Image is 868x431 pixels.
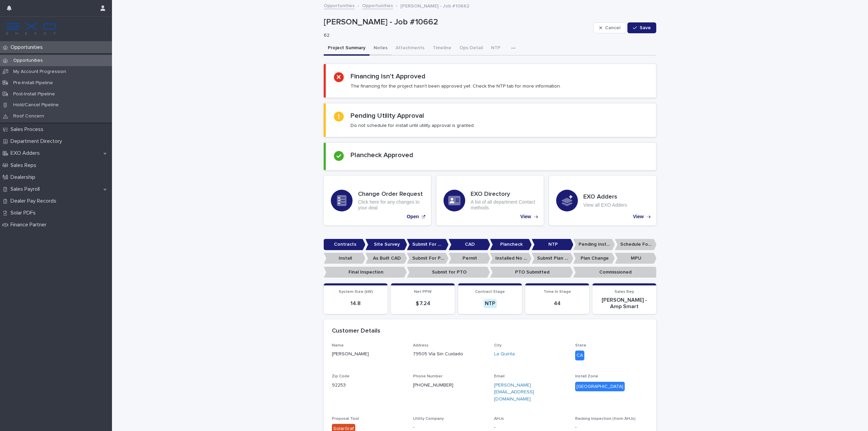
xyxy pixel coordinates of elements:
[490,239,532,250] p: Plancheck
[351,72,426,80] h2: Financing Isn't Approved
[471,191,536,198] h3: EXO Directory
[8,113,50,119] p: Roof Concern
[615,290,634,294] span: Sales Rep
[324,267,407,278] p: Final Inspection
[324,1,355,9] a: Opportunities
[8,198,62,204] p: Dealer Pay Records
[324,41,370,56] button: Project Summary
[351,112,424,120] h2: Pending Utility Approval
[8,126,49,133] p: Sales Process
[449,239,490,250] p: CAD
[400,2,469,9] p: [PERSON_NAME] - Job #10662
[8,102,64,108] p: Hold/Cancel Pipeline
[490,253,532,264] p: Installed No Permit
[332,417,359,421] span: Proposal Tool
[627,22,656,33] button: Save
[8,210,41,216] p: Solar PDFs
[573,253,615,264] p: Plan Change
[575,417,636,421] span: Racking Inspection (from AHJs)
[324,176,431,225] a: Open
[633,214,644,220] p: View
[413,383,453,388] a: [PHONE_NUMBER]
[370,41,392,56] button: Notes
[407,253,449,264] p: Submit For Permit
[529,300,585,307] p: 44
[332,351,405,358] p: [PERSON_NAME]
[413,417,444,421] span: Utility Company
[407,239,449,250] p: Submit For CAD
[471,199,536,211] p: A list of all department Contact methods
[407,214,419,220] p: Open
[332,343,344,348] span: Name
[615,253,657,264] p: MPU
[429,41,455,56] button: Timeline
[332,374,350,378] span: Zip Code
[324,253,365,264] p: Install
[494,343,502,348] span: City
[324,33,588,38] p: 62
[351,151,413,159] h2: Plancheck Approved
[358,191,424,198] h3: Change Order Request
[5,22,57,36] img: FKS5r6ZBThi8E5hshIGi
[413,343,429,348] span: Address
[532,239,573,250] p: NTP
[351,123,474,129] p: Do not schedule for install until utility approval is granted
[575,424,648,431] p: -
[575,351,584,360] div: CA
[475,290,505,294] span: Contract Stage
[413,374,442,378] span: Phone Number
[605,25,620,30] span: Cancel
[494,351,515,358] a: La Quinta
[8,58,48,63] p: Opportunities
[593,22,626,33] button: Cancel
[487,41,505,56] button: NTP
[575,374,598,378] span: Install Zone
[455,41,487,56] button: Ops Detail
[392,41,429,56] button: Attachments
[484,299,497,308] div: NTP
[339,290,373,294] span: System Size (kW)
[575,382,625,392] div: [GEOGRAPHIC_DATA]
[332,382,405,389] p: 92253
[365,253,407,264] p: As Built CAD
[362,1,393,9] a: Opportunities
[494,417,504,421] span: AHJs
[490,267,573,278] p: PTO Submitted
[8,174,41,181] p: Dealership
[640,25,651,30] span: Save
[8,138,68,145] p: Department Directory
[494,383,534,402] a: [PERSON_NAME][EMAIL_ADDRESS][DOMAIN_NAME]
[436,176,544,225] a: View
[520,214,531,220] p: View
[8,222,52,228] p: Finance Partner
[8,150,45,156] p: EXO Adders
[413,351,463,358] p: 79505 Vía Sin Cuidado
[413,424,486,431] p: -
[573,239,615,250] p: Pending Install Task
[583,193,627,201] h3: EXO Adders
[532,253,573,264] p: Submit Plan Change
[332,327,380,335] h2: Customer Details
[494,424,567,431] p: -
[449,253,490,264] p: Permit
[597,297,652,310] p: [PERSON_NAME] - Amp Smart
[328,300,383,307] p: 14.8
[365,239,407,250] p: Site Survey
[414,290,432,294] span: Net PPW
[494,374,505,378] span: Email
[324,239,365,250] p: Contracts
[8,44,48,51] p: Opportunities
[583,202,627,208] p: View all EXO Adders
[351,83,561,89] p: The financing for the project hasn't been approved yet. Check the NTP tab for more information.
[544,290,571,294] span: Time In Stage
[358,199,424,211] p: Click here for any changes to your deal
[575,343,586,348] span: State
[395,300,451,307] p: $ 7.24
[8,91,60,97] p: Post-Install Pipeline
[407,267,490,278] p: Submit for PTO
[324,17,591,27] p: [PERSON_NAME] - Job #10662
[549,176,656,225] a: View
[8,186,45,192] p: Sales Payroll
[8,162,42,169] p: Sales Reps
[8,80,58,86] p: Pre-Install Pipeline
